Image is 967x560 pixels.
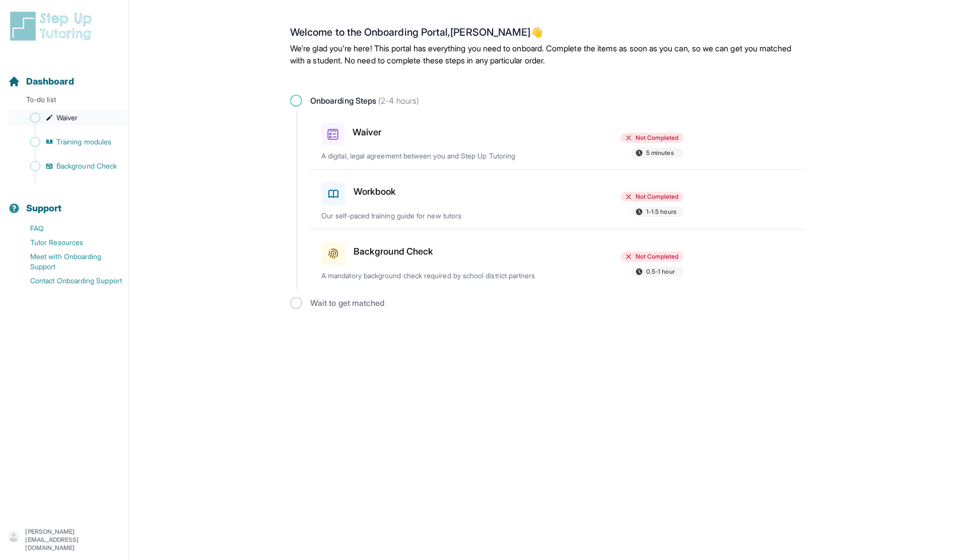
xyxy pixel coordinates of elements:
[646,208,676,216] span: 1-1.5 hours
[376,96,419,106] span: (2-4 hours)
[4,58,124,93] button: Dashboard
[8,135,128,149] a: Training modules
[636,253,678,261] span: Not Completed
[321,271,557,281] p: A mandatory background check required by school district partners
[309,111,806,169] a: WaiverNot Completed5 minutesA digital, legal agreement between you and Step Up Tutoring
[8,250,128,274] a: Meet with Onboarding Support
[8,274,128,288] a: Contact Onboarding Support
[636,134,678,142] span: Not Completed
[646,268,675,276] span: 0.5-1 hour
[354,185,396,199] h3: Workbook
[8,159,128,173] a: Background Check
[646,149,674,157] span: 5 minutes
[26,201,62,215] span: Support
[56,161,117,171] span: Background Check
[321,211,557,221] p: Our self-paced training guide for new tutors
[290,42,806,66] p: We're glad you're here! This portal has everything you need to onboard. Complete the items as soo...
[8,74,74,89] a: Dashboard
[8,528,120,552] button: [PERSON_NAME][EMAIL_ADDRESS][DOMAIN_NAME]
[8,10,98,42] img: logo
[25,528,120,552] p: [PERSON_NAME][EMAIL_ADDRESS][DOMAIN_NAME]
[310,95,419,107] span: Onboarding Steps
[309,170,806,229] a: WorkbookNot Completed1-1.5 hoursOur self-paced training guide for new tutors
[309,229,806,289] a: Background CheckNot Completed0.5-1 hourA mandatory background check required by school district p...
[26,74,74,89] span: Dashboard
[56,137,111,147] span: Training modules
[8,221,128,235] a: FAQ
[636,193,678,201] span: Not Completed
[353,125,381,139] h3: Waiver
[8,111,128,125] a: Waiver
[290,26,806,42] h2: Welcome to the Onboarding Portal, [PERSON_NAME] 👋
[8,235,128,250] a: Tutor Resources
[354,245,433,259] h3: Background Check
[4,185,124,219] button: Support
[4,95,124,109] p: To-do list
[321,151,557,161] p: A digital, legal agreement between you and Step Up Tutoring
[56,113,78,123] span: Waiver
